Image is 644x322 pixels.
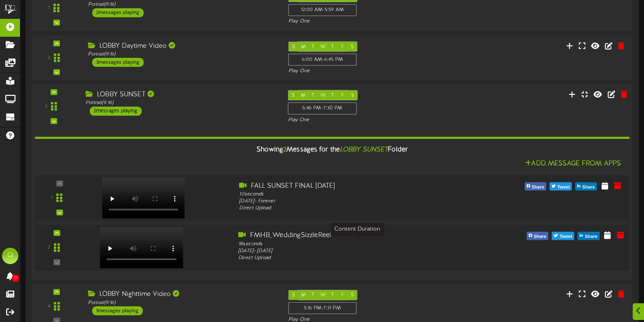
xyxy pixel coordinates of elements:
div: 3 messages playing [92,58,143,67]
span: S [351,93,354,98]
span: F [341,292,344,298]
div: LOBBY Nighttime Video [88,290,276,299]
span: T [312,44,314,49]
button: Tweet [549,182,572,191]
span: F [341,44,344,49]
div: Direct Upload [239,205,475,212]
div: FMHB_WeddingSizzleReel [238,231,476,240]
div: 2 messages playing [90,107,142,115]
div: Portrait ( 9:16 ) [86,100,275,107]
div: 10 seconds [239,191,475,198]
div: Showing Messages for the Folder [29,141,635,158]
span: Share [580,183,596,192]
span: M [301,93,306,98]
span: F [341,93,344,98]
button: Share [526,232,548,240]
span: S [292,292,295,298]
div: [DATE] - Forever [239,198,475,205]
div: Play One [288,117,427,124]
div: Portrait ( 9:16 ) [88,1,276,8]
div: Play One [288,18,426,25]
button: Tweet [552,232,574,240]
span: Tweet [558,232,574,241]
div: 12:00 AM - 5:59 AM [288,4,357,16]
i: LOBBY SUNSET [340,146,388,153]
div: 6:46 PM - 7:30 PM [288,102,357,115]
span: S [351,44,354,49]
span: Share [532,232,548,241]
div: 18 seconds [238,240,476,248]
div: 1 messages playing [92,306,143,315]
span: M [301,44,306,49]
span: T [331,93,334,98]
div: 6:00 AM - 6:45 PM [288,53,357,65]
span: T [312,93,314,98]
span: S [292,44,295,49]
div: LOBBY Daytime Video [88,41,276,51]
span: S [292,93,295,98]
div: GI [2,248,18,264]
button: Share [575,182,597,191]
span: T [312,292,314,298]
div: Direct Upload [238,255,476,262]
div: [DATE] - [DATE] [238,247,476,255]
button: Share [578,232,600,240]
div: 5:16 PM - 7:31 PM [288,302,357,314]
div: LOBBY SUNSET [86,90,275,100]
span: W [320,44,326,49]
span: T [331,44,334,49]
div: FALL SUNSET FINAL [DATE] [239,181,475,191]
button: Add Message From Apps [523,159,623,169]
span: M [301,292,306,298]
span: Share [583,232,599,241]
span: Share [530,183,546,192]
span: S [351,292,354,298]
span: Tweet [556,183,571,192]
span: 0 [12,274,19,282]
div: Portrait ( 9:16 ) [88,51,276,58]
span: W [320,292,326,298]
div: Portrait ( 9:16 ) [88,299,276,306]
span: 2 [283,146,286,153]
div: 2 messages playing [92,8,143,17]
span: T [331,292,334,298]
button: Share [525,182,546,191]
div: Play One [288,67,426,74]
span: W [320,93,326,98]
